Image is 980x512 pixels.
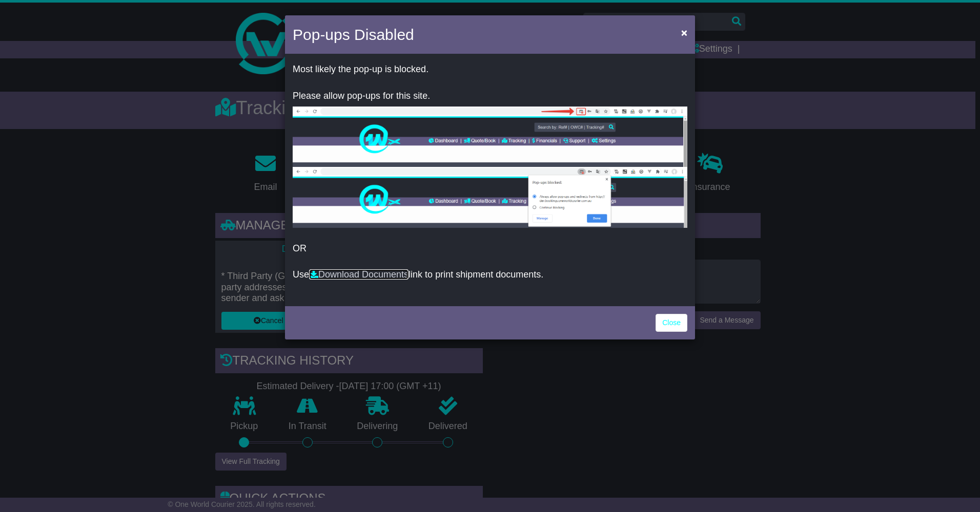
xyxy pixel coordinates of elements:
[285,56,695,304] div: OR
[681,27,687,38] span: ×
[293,269,687,281] p: Use link to print shipment documents.
[656,314,687,332] a: Close
[676,22,692,43] button: Close
[293,91,687,102] p: Please allow pop-ups for this site.
[293,106,687,167] img: allow-popup-1.png
[293,64,687,75] p: Most likely the pop-up is blocked.
[293,23,414,46] h4: Pop-ups Disabled
[309,269,409,280] a: Download Documents
[293,167,687,228] img: allow-popup-2.png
